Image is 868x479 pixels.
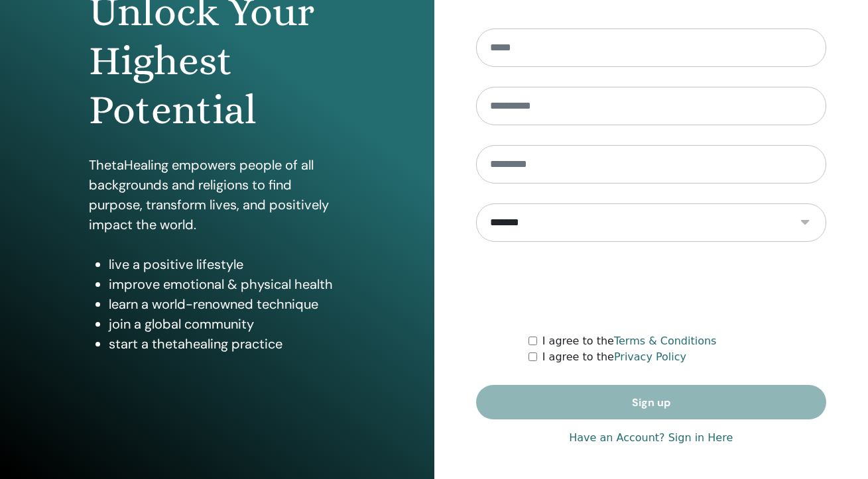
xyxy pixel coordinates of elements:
[569,430,733,446] a: Have an Account? Sign in Here
[109,334,345,354] li: start a thetahealing practice
[542,349,686,365] label: I agree to the
[109,314,345,334] li: join a global community
[542,333,717,349] label: I agree to the
[550,262,752,313] iframe: reCAPTCHA
[614,350,686,363] a: Privacy Policy
[109,274,345,294] li: improve emotional & physical health
[89,155,345,235] p: ThetaHealing empowers people of all backgrounds and religions to find purpose, transform lives, a...
[109,254,345,274] li: live a positive lifestyle
[109,294,345,314] li: learn a world-renowned technique
[614,335,716,347] a: Terms & Conditions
